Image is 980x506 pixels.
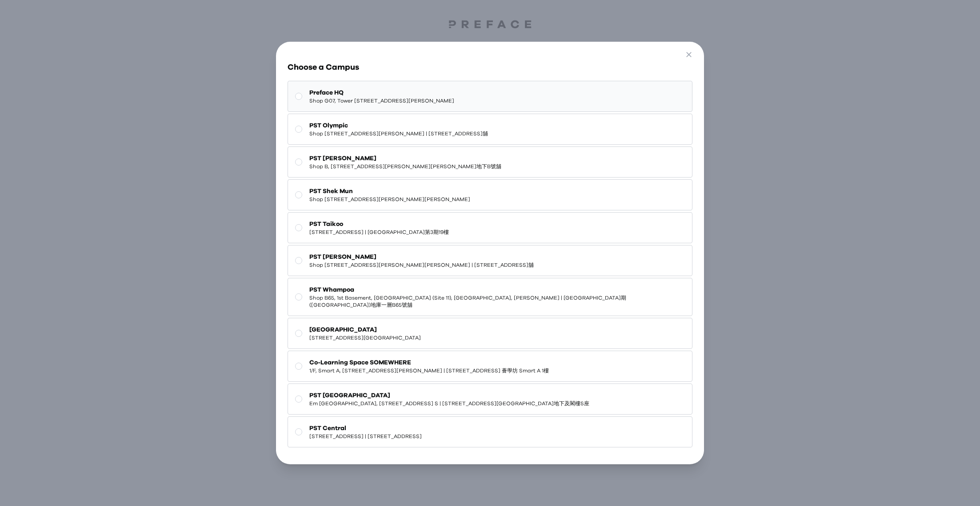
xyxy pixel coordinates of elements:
[288,416,692,447] button: PST Central[STREET_ADDRESS] | [STREET_ADDRESS]
[288,146,692,178] button: PST [PERSON_NAME]Shop B, [STREET_ADDRESS][PERSON_NAME][PERSON_NAME]地下B號舖
[288,61,692,74] h3: Choose a Campus
[309,334,421,341] span: [STREET_ADDRESS][GEOGRAPHIC_DATA]
[309,294,685,308] span: Shop B65, 1st Basement, [GEOGRAPHIC_DATA] (Site 11), [GEOGRAPHIC_DATA], [PERSON_NAME] | [GEOGRAPH...
[288,212,692,243] button: PST Taikoo[STREET_ADDRESS] | [GEOGRAPHIC_DATA]第3期19樓
[288,179,692,210] button: PST Shek MunShop [STREET_ADDRESS][PERSON_NAME][PERSON_NAME]
[288,318,692,349] button: [GEOGRAPHIC_DATA][STREET_ADDRESS][GEOGRAPHIC_DATA]
[288,81,692,112] button: Preface HQShop G07, Tower [STREET_ADDRESS][PERSON_NAME]
[309,154,501,163] span: PST [PERSON_NAME]
[309,285,685,294] span: PST Whampoa
[309,121,488,130] span: PST Olympic
[309,433,422,440] span: [STREET_ADDRESS] | [STREET_ADDRESS]
[309,97,454,104] span: Shop G07, Tower [STREET_ADDRESS][PERSON_NAME]
[309,88,454,97] span: Preface HQ
[288,351,692,382] button: Co-Learning Space SOMEWHERE1/F, Smart A, [STREET_ADDRESS][PERSON_NAME] | [STREET_ADDRESS] 薈學坊 Sma...
[309,424,422,433] span: PST Central
[309,163,501,170] span: Shop B, [STREET_ADDRESS][PERSON_NAME][PERSON_NAME]地下B號舖
[309,261,534,269] span: Shop [STREET_ADDRESS][PERSON_NAME][PERSON_NAME] | [STREET_ADDRESS]舖
[309,358,549,367] span: Co-Learning Space SOMEWHERE
[309,253,534,261] span: PST [PERSON_NAME]
[309,196,470,203] span: Shop [STREET_ADDRESS][PERSON_NAME][PERSON_NAME]
[309,391,589,400] span: PST [GEOGRAPHIC_DATA]
[309,130,488,137] span: Shop [STREET_ADDRESS][PERSON_NAME] | [STREET_ADDRESS]舖
[309,400,589,407] span: Em [GEOGRAPHIC_DATA], [STREET_ADDRESS] S | [STREET_ADDRESS][GEOGRAPHIC_DATA]地下及閣樓S座
[309,220,449,229] span: PST Taikoo
[309,367,549,374] span: 1/F, Smart A, [STREET_ADDRESS][PERSON_NAME] | [STREET_ADDRESS] 薈學坊 Smart A 1樓
[309,187,470,196] span: PST Shek Mun
[288,245,692,276] button: PST [PERSON_NAME]Shop [STREET_ADDRESS][PERSON_NAME][PERSON_NAME] | [STREET_ADDRESS]舖
[288,278,692,316] button: PST WhampoaShop B65, 1st Basement, [GEOGRAPHIC_DATA] (Site 11), [GEOGRAPHIC_DATA], [PERSON_NAME] ...
[288,114,692,145] button: PST OlympicShop [STREET_ADDRESS][PERSON_NAME] | [STREET_ADDRESS]舖
[309,229,449,236] span: [STREET_ADDRESS] | [GEOGRAPHIC_DATA]第3期19樓
[288,383,692,415] button: PST [GEOGRAPHIC_DATA]Em [GEOGRAPHIC_DATA], [STREET_ADDRESS] S | [STREET_ADDRESS][GEOGRAPHIC_DATA]...
[309,325,421,334] span: [GEOGRAPHIC_DATA]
